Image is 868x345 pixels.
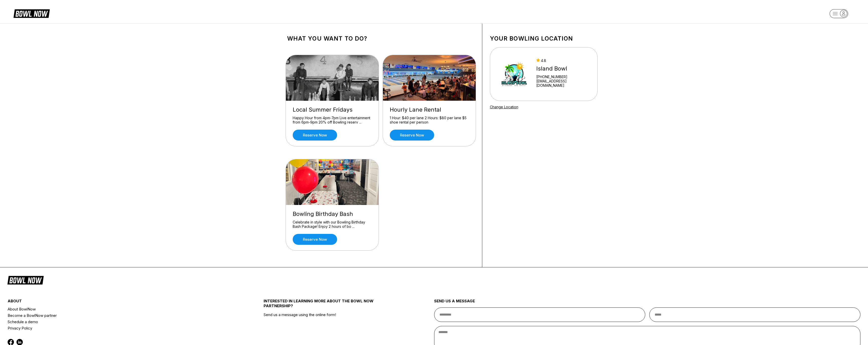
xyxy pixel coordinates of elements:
[264,299,392,312] div: INTERESTED IN LEARNING MORE ABOUT THE BOWL NOW PARTNERSHIP?
[497,55,532,93] img: Island Bowl
[434,299,861,307] div: send us a message
[390,106,469,113] div: Hourly Lane Rental
[390,130,434,141] a: Reserve now
[293,220,372,229] div: Celebrate in style with our Bowling Birthday Bash Package! Enjoy 2 hours of bo ...
[8,312,221,319] a: Become a BowlNow partner
[293,130,337,141] a: Reserve now
[536,58,590,63] div: 4.8
[287,35,474,42] h1: What you want to do?
[286,159,379,205] img: Bowling Birthday Bash
[490,105,518,109] a: Change Location
[293,234,337,245] a: Reserve now
[286,55,379,101] img: Local Summer Fridays
[490,35,598,42] h1: Your bowling location
[536,75,590,79] div: [PHONE_NUMBER]
[390,116,469,125] div: 1 Hour: $40 per lane 2 Hours: $80 per lane $5 shoe rental per person
[8,299,221,306] div: about
[293,116,372,125] div: Happy Hour from 4pm-7pm Live entertainment from 6pm-9pm 20% off Bowling reserv ...
[293,211,372,217] div: Bowling Birthday Bash
[536,79,590,88] a: [EMAIL_ADDRESS][DOMAIN_NAME]
[8,325,221,331] a: Privacy Policy
[8,306,221,312] a: About BowlNow
[8,319,221,325] a: Schedule a demo
[293,106,372,113] div: Local Summer Fridays
[536,65,590,72] div: Island Bowl
[383,55,476,101] img: Hourly Lane Rental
